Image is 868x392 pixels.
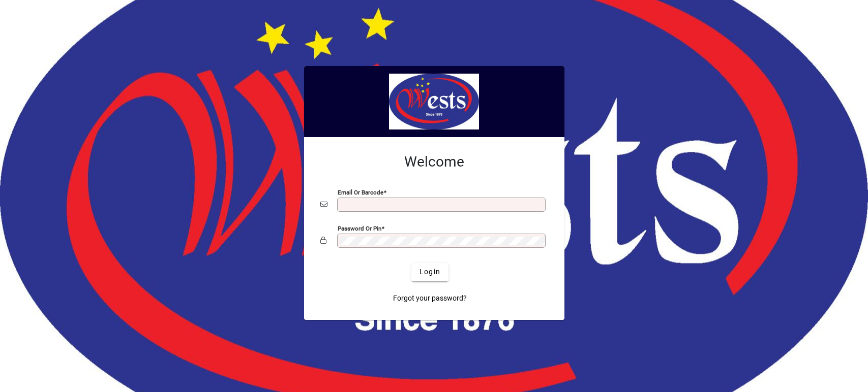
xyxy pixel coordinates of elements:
[338,188,383,195] mat-label: Email or Barcode
[320,153,548,171] h2: Welcome
[420,267,440,277] span: Login
[393,293,467,304] span: Forgot your password?
[389,289,471,308] a: Forgot your password?
[338,224,381,232] mat-label: Password or Pin
[411,263,448,281] button: Login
